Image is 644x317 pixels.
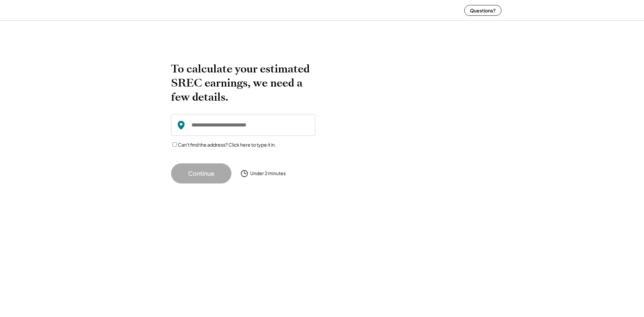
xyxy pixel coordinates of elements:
[178,142,276,148] label: Can't find the address? Click here to type it in.
[250,170,286,177] div: Under 2 minutes
[171,163,231,183] button: Continue
[332,62,463,169] img: yH5BAEAAAAALAAAAAABAAEAAAIBRAA7
[143,1,190,19] img: yH5BAEAAAAALAAAAAABAAEAAAIBRAA7
[171,62,315,104] h2: To calculate your estimated SREC earnings, we need a few details.
[464,5,501,16] button: Questions?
